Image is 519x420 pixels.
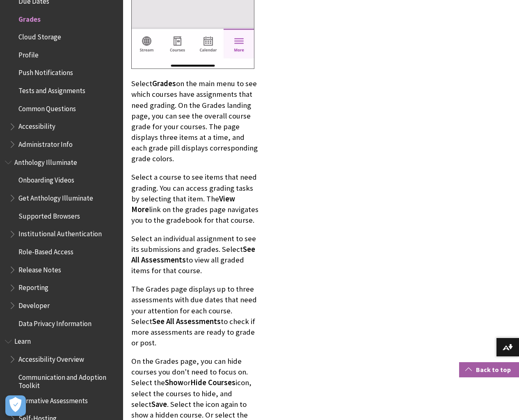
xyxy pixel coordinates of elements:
[131,78,261,164] p: Select on the main menu to see which courses have assignments that need grading. On the Grades la...
[18,263,61,274] span: Release Notes
[18,245,73,256] span: Role-Based Access
[18,299,50,310] span: Developer
[165,378,183,387] span: Show
[18,352,84,363] span: Accessibility Overview
[18,227,102,238] span: Institutional Authentication
[14,335,31,346] span: Learn
[18,370,117,390] span: Communication and Adoption Toolkit
[131,284,261,348] p: The Grades page displays up to three assessments with due dates that need your attention for each...
[18,48,39,59] span: Profile
[152,317,221,326] span: See All Assessments
[131,172,261,226] p: Select a course to see items that need grading. You can access grading tasks by selecting that it...
[18,84,85,95] span: Tests and Assignments
[18,191,93,202] span: Get Anthology Illuminate
[459,362,519,377] a: Back to top
[18,209,80,220] span: Supported Browsers
[18,12,41,23] span: Grades
[18,102,76,113] span: Common Questions
[18,281,48,292] span: Reporting
[152,79,176,88] span: Grades
[18,137,73,148] span: Administrator Info
[18,120,55,131] span: Accessibility
[18,317,91,328] span: Data Privacy Information
[18,173,74,185] span: Onboarding Videos
[14,155,77,167] span: Anthology Illuminate
[5,395,26,416] button: Open Preferences
[18,394,88,405] span: Formative Assessments
[5,155,118,331] nav: Book outline for Anthology Illuminate
[151,399,167,409] span: Save
[18,66,73,77] span: Push Notifications
[131,194,235,214] span: View More
[190,378,235,387] span: Hide Courses
[18,30,61,41] span: Cloud Storage
[131,233,261,276] p: Select an individual assignment to see its submissions and grades. Select to view all graded item...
